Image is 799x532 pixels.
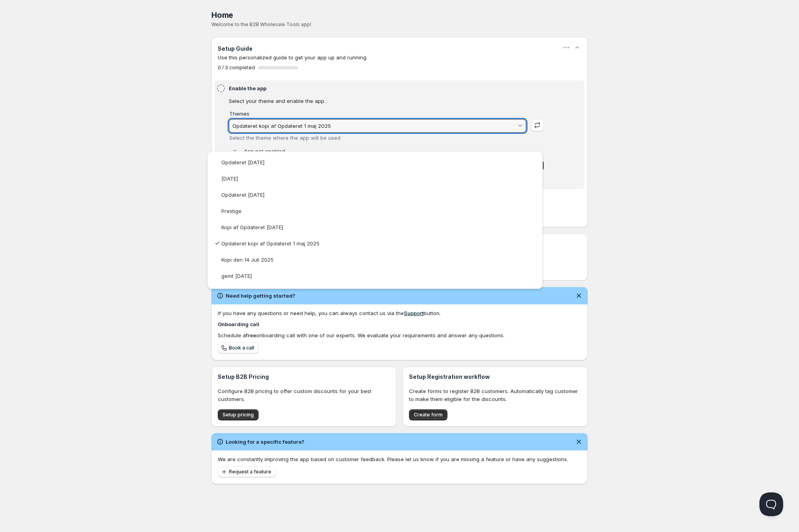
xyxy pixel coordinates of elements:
vaadin-combo-box-item: Opdateret [DATE] [211,155,539,169]
vaadin-combo-box-item: gemt [DATE] [211,269,539,283]
vaadin-combo-box-item: Opdateret kopi af Opdateret 1 maj 2025 [211,236,539,251]
div: Select the theme where the app will be used [229,135,527,141]
vaadin-combo-box-item: [DATE] [211,171,539,186]
vaadin-combo-box-item: Prestige [211,204,539,218]
vaadin-combo-box-item: Kopi af Opdateret [DATE] [211,220,539,234]
label: Themes [229,110,249,117]
vaadin-combo-box-item: Opdateret [DATE] [211,188,539,202]
vaadin-combo-box-item: Kopi den 14 Juli 2025 [211,253,539,267]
